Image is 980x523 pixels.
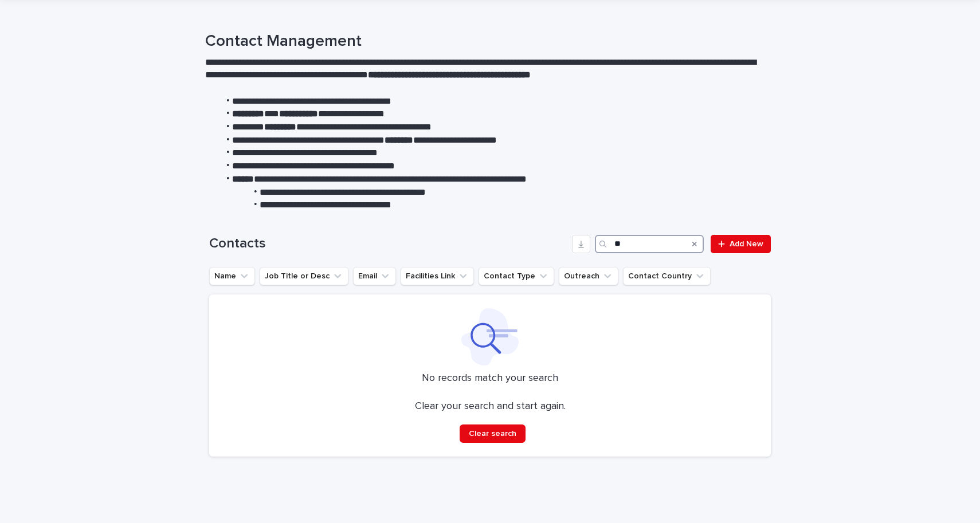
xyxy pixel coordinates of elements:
button: Contact Country [623,267,711,285]
button: Name [209,267,255,285]
h1: Contact Management [205,32,767,52]
h1: Contacts [209,235,567,252]
button: Clear search [460,424,526,443]
input: Search [595,235,704,253]
a: Add New [711,235,771,253]
button: Facilities Link [401,267,474,285]
button: Contact Type [479,267,554,285]
p: No records match your search [223,372,757,385]
span: Clear search [469,430,516,438]
button: Job Title or Desc [260,267,348,285]
button: Outreach [559,267,618,285]
span: Add New [730,240,763,248]
button: Email [353,267,396,285]
p: Clear your search and start again. [415,400,566,413]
